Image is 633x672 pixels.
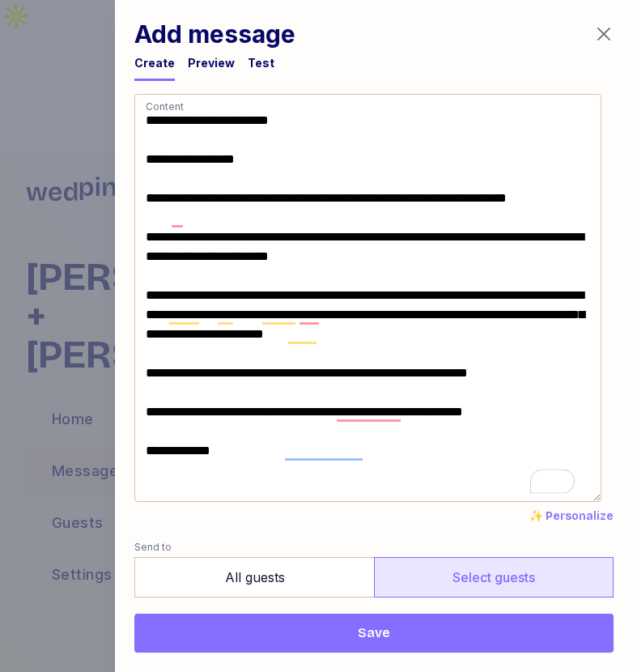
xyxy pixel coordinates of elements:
textarea: To enrich screen reader interactions, please activate Accessibility in Grammarly extension settings [134,94,601,502]
div: Create [134,55,175,71]
div: Test [248,55,274,71]
button: Save [134,614,614,653]
label: Select guests [374,557,614,598]
h1: Add message [134,19,295,49]
div: Preview [188,55,235,71]
button: ✨ Personalize [529,508,614,525]
span: Save [358,623,390,643]
label: All guests [134,557,374,598]
label: Send to [134,538,614,557]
